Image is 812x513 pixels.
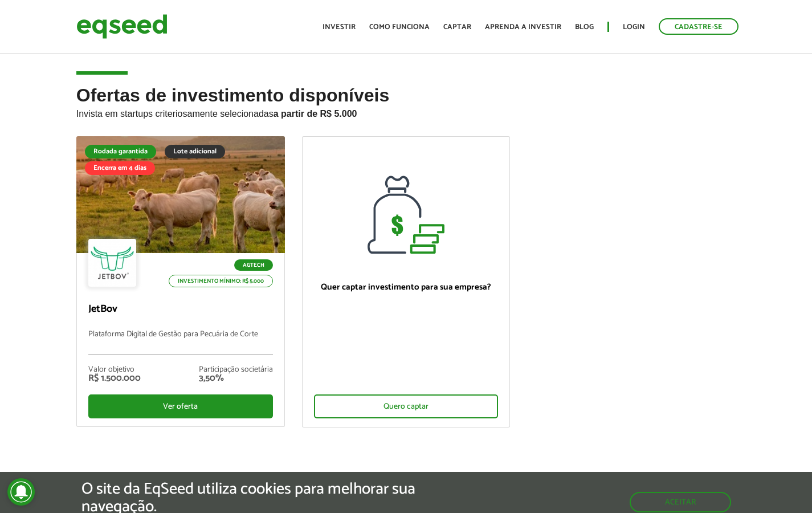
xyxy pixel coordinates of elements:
div: Rodada garantida [85,145,156,158]
p: JetBov [88,303,273,316]
img: EqSeed [76,11,168,42]
div: R$ 1.500.000 [88,374,141,383]
p: Agtech [234,259,273,271]
div: Quero captar [314,394,499,418]
button: Aceitar [630,492,731,512]
a: Cadastre-se [659,18,738,35]
div: Participação societária [199,366,273,374]
a: Blog [575,23,594,31]
p: Invista em startups criteriosamente selecionadas [76,105,736,119]
a: Quer captar investimento para sua empresa? Quero captar [302,136,511,427]
a: Captar [443,23,471,31]
div: Valor objetivo [88,366,141,374]
a: Rodada garantida Lote adicional Encerra em 4 dias Agtech Investimento mínimo: R$ 5.000 JetBov Pla... [76,136,285,427]
p: Investimento mínimo: R$ 5.000 [169,275,273,287]
div: Ver oferta [88,394,273,418]
a: Login [623,23,645,31]
p: Plataforma Digital de Gestão para Pecuária de Corte [88,330,273,355]
div: Encerra em 4 dias [85,161,155,175]
a: Investir [323,23,356,31]
strong: a partir de R$ 5.000 [274,109,357,119]
h2: Ofertas de investimento disponíveis [76,85,736,136]
div: Lote adicional [165,145,225,158]
a: Como funciona [369,23,430,31]
a: Aprenda a investir [485,23,561,31]
p: Quer captar investimento para sua empresa? [314,282,499,292]
div: 3,50% [199,374,273,383]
